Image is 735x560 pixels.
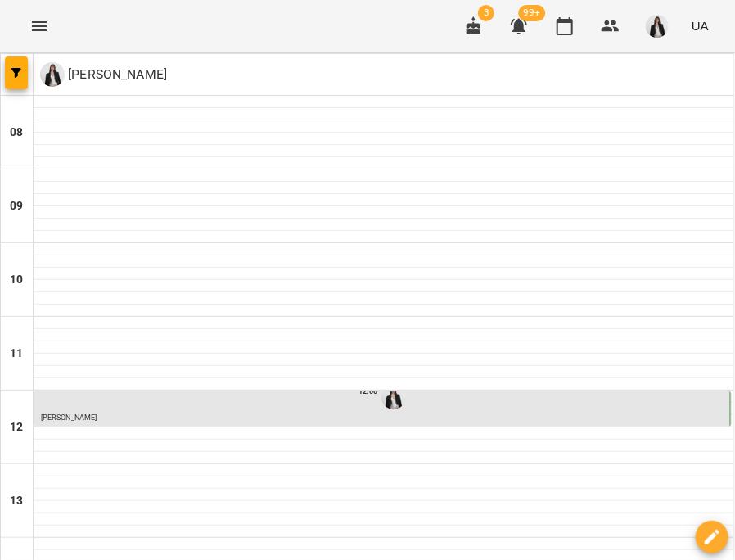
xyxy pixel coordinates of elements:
img: 6be5f68e7f567926e92577630b8ad8eb.jpg [646,15,669,38]
button: Menu [20,7,59,46]
a: К [PERSON_NAME] [40,62,167,87]
span: 99+ [519,5,546,21]
h6: 08 [10,124,23,142]
h6: 10 [10,271,23,289]
div: Коваленко Аміна [40,62,167,87]
span: UA [692,17,709,34]
img: К [40,62,65,87]
h6: 13 [10,492,23,510]
img: Коваленко Аміна [381,385,406,409]
span: [PERSON_NAME] [41,413,97,422]
p: [PERSON_NAME] [65,65,167,84]
p: логопед [41,426,727,437]
button: UA [685,11,715,41]
h6: 09 [10,197,23,215]
label: 12:00 [358,386,378,397]
span: 3 [478,5,494,21]
h6: 11 [10,345,23,363]
h6: 12 [10,418,23,436]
